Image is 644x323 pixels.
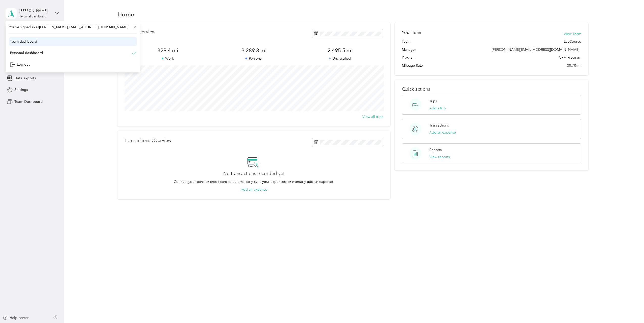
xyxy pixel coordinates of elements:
span: Mileage Rate [402,63,423,68]
button: Add an expense [429,130,456,135]
div: Team dashboard [10,39,37,44]
span: [PERSON_NAME][EMAIL_ADDRESS][DOMAIN_NAME] [492,47,579,52]
div: Log out [10,62,30,67]
p: Connect your bank or credit card to automatically sync your expenses, or manually add an expense. [174,179,334,184]
p: Quick actions [402,87,581,92]
span: 329.4 mi [125,47,211,54]
h2: Your Team [402,29,423,36]
h2: No transactions recorded yet [223,171,285,176]
span: 3,289.8 mi [211,47,297,54]
p: Reports [429,147,442,153]
span: 2,495.5 mi [297,47,383,54]
iframe: Everlance-gr Chat Button Frame [616,295,644,323]
button: View reports [429,154,450,160]
span: Program [402,55,415,60]
span: CPM Program [559,55,581,60]
span: Data exports [14,76,36,81]
div: [PERSON_NAME] [19,8,51,13]
div: Personal dashboard [10,50,43,56]
p: Work [125,56,211,61]
button: Help center [3,315,29,320]
span: You’re signed in as [9,24,137,30]
span: Team [402,39,410,44]
p: Transactions [429,123,449,128]
button: View all trips [362,114,383,119]
h1: Home [117,12,134,17]
p: Unclassified [297,56,383,61]
span: Team Dashboard [14,99,43,104]
div: Personal dashboard [19,15,46,18]
span: $0.70/mi [567,63,581,68]
p: Transactions Overview [125,138,171,143]
button: Add an expense [241,187,267,192]
span: [PERSON_NAME][EMAIL_ADDRESS][DOMAIN_NAME] [39,25,128,29]
span: Manager [402,47,416,52]
span: EcoSource [564,39,581,44]
p: Trips [429,98,437,104]
p: Personal [211,56,297,61]
button: View Team [564,31,581,37]
span: Settings [14,87,28,92]
button: Add a trip [429,106,446,111]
